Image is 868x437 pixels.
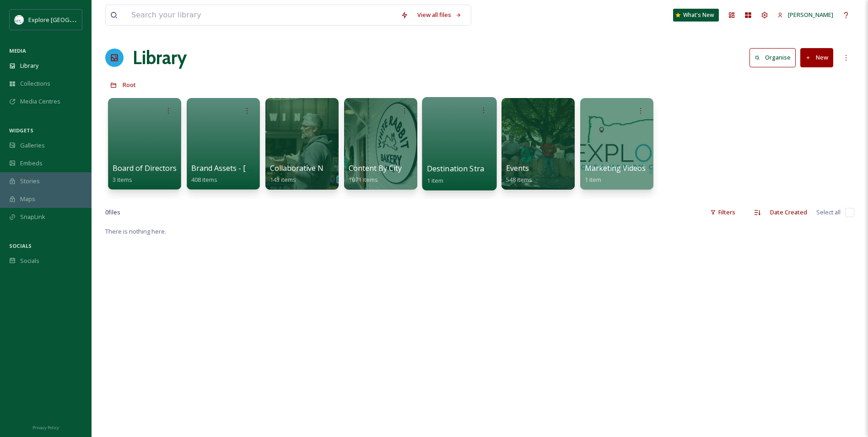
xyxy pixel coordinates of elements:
span: Stories [20,177,40,186]
span: 143 items [270,175,296,184]
span: 548 items [506,175,532,184]
span: Galleries [20,141,45,150]
span: Brand Assets - [GEOGRAPHIC_DATA][PERSON_NAME] [191,163,375,173]
span: Library [20,61,38,70]
span: Socials [20,257,39,265]
img: north%20marion%20account.png [15,15,24,24]
span: Destination Strategy & Marketing Plan [427,164,563,174]
span: [PERSON_NAME] [788,11,833,19]
span: There is nothing here. [105,227,166,235]
div: Date Created [766,203,812,221]
a: Content By City1071 items [349,164,402,184]
span: 0 file s [105,208,120,217]
a: View all files [413,6,466,24]
span: Root [123,81,136,89]
span: Collaborative Networking Meetings [270,163,393,173]
span: Maps [20,195,35,203]
a: Marketing Videos1 item [585,164,646,184]
a: Library [133,44,187,71]
span: Collections [20,79,50,88]
a: Events548 items [506,164,532,184]
span: Privacy Policy [32,425,59,431]
span: Events [506,163,529,173]
span: SOCIALS [9,242,32,249]
button: Organise [749,48,796,67]
a: Privacy Policy [32,421,59,432]
span: 1071 items [349,175,378,184]
span: 1 item [427,176,444,184]
span: Media Centres [20,97,60,106]
span: Embeds [20,159,43,168]
span: SnapLink [20,213,45,221]
span: 408 items [191,175,217,184]
button: New [800,48,833,67]
span: Marketing Videos [585,163,646,173]
a: Board of Directors3 items [113,164,177,184]
a: [PERSON_NAME] [773,6,838,24]
a: Brand Assets - [GEOGRAPHIC_DATA][PERSON_NAME]408 items [191,164,375,184]
span: Content By City [349,163,402,173]
a: Root [123,79,136,90]
span: Explore [GEOGRAPHIC_DATA][PERSON_NAME] [28,15,154,24]
input: Search your library [127,5,396,25]
span: MEDIA [9,47,26,54]
span: 3 items [113,175,132,184]
span: 1 item [585,175,601,184]
div: Filters [706,203,740,221]
span: Select all [816,208,841,217]
span: WIDGETS [9,127,33,134]
a: What's New [673,9,719,22]
span: Board of Directors [113,163,177,173]
a: Collaborative Networking Meetings143 items [270,164,393,184]
a: Destination Strategy & Marketing Plan1 item [427,164,563,185]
